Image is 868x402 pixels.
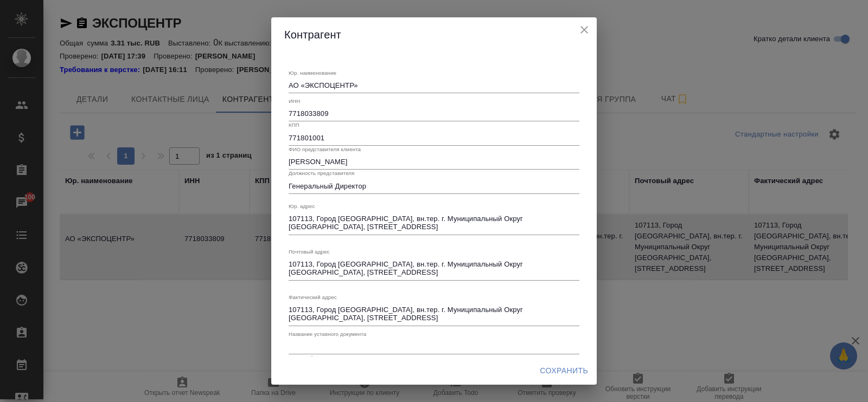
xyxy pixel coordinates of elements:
[289,249,330,254] label: Почтовый адрес
[289,99,300,104] label: ИНН
[289,81,579,89] textarea: АО «ЭКСПОЦЕНТР»
[289,122,299,128] label: КПП
[284,29,341,41] span: Контрагент
[576,22,592,38] button: close
[289,331,366,336] label: Название уставного документа
[289,355,330,361] label: Почтовый домен
[289,70,336,76] label: Юр. наименование
[289,294,337,300] label: Фактический адрес
[540,364,588,378] span: Сохранить
[289,203,315,209] label: Юр. адрес
[289,171,354,176] label: Должность представителя
[535,361,592,381] button: Сохранить
[289,260,579,277] textarea: 107113, Город [GEOGRAPHIC_DATA], вн.тер. г. Муниципальный Округ [GEOGRAPHIC_DATA], [STREET_ADDRESS]
[289,146,361,152] label: ФИО представителя клиента
[289,215,579,231] textarea: 107113, Город [GEOGRAPHIC_DATA], вн.тер. г. Муниципальный Округ [GEOGRAPHIC_DATA], [STREET_ADDRESS]
[289,306,579,322] textarea: 107113, Город [GEOGRAPHIC_DATA], вн.тер. г. Муниципальный Округ [GEOGRAPHIC_DATA], [STREET_ADDRESS]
